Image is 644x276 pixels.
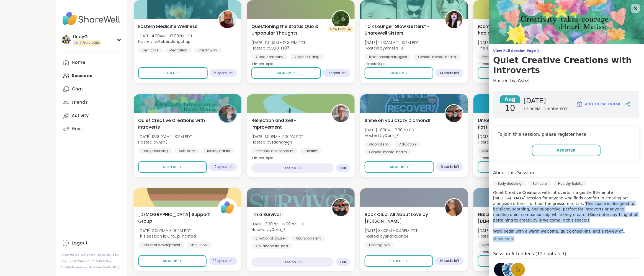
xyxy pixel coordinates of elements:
span: 5 spots left [214,71,233,75]
span: [DATE] 11:00AM - 12:30PM PDT [251,40,305,45]
div: Breathwork [194,48,222,53]
div: Healthy love [365,242,394,248]
div: Personal development [138,242,185,248]
div: Self-care [174,148,199,154]
a: About Us [97,253,111,257]
button: Sign Up [478,255,547,267]
span: [DATE] 2:30PM - 4:00PM PDT [251,221,304,227]
a: Logout [61,236,122,250]
div: General mental health [414,54,460,60]
b: BrianaJanae [385,233,409,239]
a: Friends [61,96,122,109]
div: Chat [72,86,83,92]
div: General mental health [365,149,411,155]
a: How It Works [61,253,79,257]
button: Add to Calendar [574,98,623,111]
span: Book Club: All About Love by [PERSON_NAME] [365,211,439,225]
img: RobertJangchup [219,11,236,28]
div: Good company [251,54,288,60]
span: Sign Up [390,259,404,264]
b: Ash3 [158,139,168,145]
img: Ash3 [219,105,236,122]
span: 12 spots left [213,165,233,169]
p: Quiet Creative Creations with Introverts is a gentle 90-minute [MEDICAL_DATA] session for anyone ... [493,190,640,234]
div: Healthy habits [554,181,587,186]
button: Sign Up [365,161,434,173]
span: 13 spots left [440,71,459,75]
div: Body doubling [493,181,526,186]
span: Sign Up [277,71,291,75]
a: FAQ [113,253,119,257]
div: Emotional abuse [251,236,289,241]
button: Sign Up [138,255,207,267]
span: [DATE] 1:00PM - 2:00PM PDT [251,134,303,139]
button: Register [532,145,601,156]
span: 9 spots left [328,71,346,75]
img: LuiBliss87 [332,11,349,28]
div: Abandonment [291,236,325,241]
div: Personal development [478,54,524,60]
div: Identity [300,148,321,154]
span: s [516,264,521,275]
img: zacharygh [332,105,349,122]
span: Hosted by [365,133,416,138]
span: Sign Up [390,71,404,75]
span: [DATE] 12:30PM - 2:00PM PDT [138,134,192,139]
span: [DATE] 1:00PM - 2:00PM PDT [478,134,530,139]
span: 14 spots left [440,259,459,263]
img: Amelia_B [445,11,463,28]
h4: To join this session, please register here [498,131,635,139]
div: Session Full [251,163,334,173]
h3: Quiet Creative Creations with Introverts [493,55,640,75]
div: Relationship struggles [365,54,411,60]
span: Hosted by [251,45,305,51]
button: Sign Up [365,67,433,79]
div: Home [72,59,85,66]
span: Sign Up [163,165,177,170]
span: This session is Group-hosted [478,45,536,51]
span: Reflection and Self-improvement [251,117,325,131]
img: ShareWell [219,199,236,216]
b: Amelia_B [385,45,403,51]
div: Activity [72,113,89,119]
span: I'm a Survivor! [251,211,283,218]
a: Redeem Code [89,265,111,269]
button: Sign Up [365,255,433,267]
div: Relationship struggles [478,148,525,154]
div: Addiction [395,142,420,147]
span: Ash3 [518,77,529,84]
span: Hosted by [478,233,531,239]
span: Hosted by [365,45,419,51]
button: Sign Up [478,67,546,79]
div: Childhood trauma [251,243,292,249]
b: Dom_F [385,133,399,138]
span: ¡Comunidad para los que hablamos español! [478,23,552,37]
span: Shine on you Crazy Diamond! [365,117,430,124]
button: Sign Up [478,161,548,173]
span: Hosted by [251,227,304,232]
span: Quiet Creative Creations with Introverts [138,117,212,131]
img: BrianaJanae [445,199,463,216]
span: Eastern Medicine Wellness [138,23,197,30]
div: Vision building [290,54,324,60]
b: Dom_F [272,227,285,232]
button: Sign Up [138,67,208,79]
div: Friends [72,99,88,105]
b: LuiBliss87 [272,45,289,51]
span: Full [340,260,346,264]
span: [DATE] 1:00PM - 2:30PM PDT [365,127,416,133]
div: Host [72,126,82,132]
div: Meditation [165,48,192,53]
span: Full [340,166,346,170]
span: Unfolding Narcissistic Abuse Post Effects [478,117,552,131]
span: [DATE] [524,97,568,105]
span: 12:30PM - 2:00PM PDT [524,106,568,112]
a: Safety Policy [92,259,111,263]
b: RobertJangchup [158,39,190,44]
div: Alcoholism [365,142,393,147]
img: ShareWell Logomark [576,101,583,108]
button: Sign Up [251,67,321,79]
a: Activity [61,109,122,122]
span: Narcissistic Abuse Recovery with [DEMOGRAPHIC_DATA] [478,211,552,225]
span: Talk Lounge “Glow Getters” - ShareWell Sisters [365,23,439,37]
